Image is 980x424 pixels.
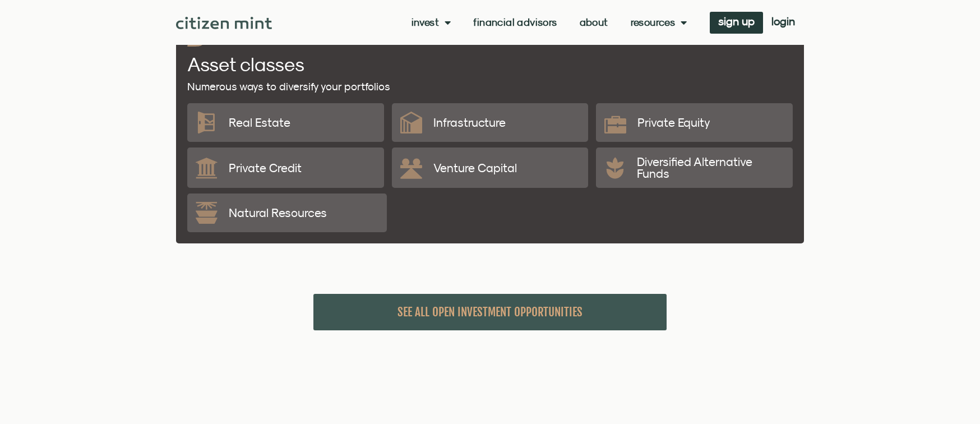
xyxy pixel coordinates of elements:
[433,117,506,128] p: Infrastructure
[229,207,327,219] p: Natural Resources
[313,294,667,330] a: SEE ALL OPEN INVESTMENT OPPORTUNITIES
[176,17,272,29] img: Citizen Mint
[229,117,290,128] p: Real Estate
[412,17,451,28] a: Invest
[473,17,557,28] a: Financial Advisors
[229,162,302,174] p: Private Credit
[710,12,763,34] a: sign up
[637,117,710,128] p: Private Equity
[718,17,755,25] span: sign up
[763,12,803,34] a: login
[433,162,517,174] p: Venture Capital
[397,305,583,319] span: SEE ALL OPEN INVESTMENT OPPORTUNITIES
[187,54,304,73] h2: Asset classes
[637,156,784,179] p: Diversified Alternative Funds
[631,17,687,28] a: Resources
[187,81,390,92] h1: Numerous ways to diversify your portfolios
[771,17,795,25] span: login
[580,17,608,28] a: About
[412,17,687,28] nav: Menu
